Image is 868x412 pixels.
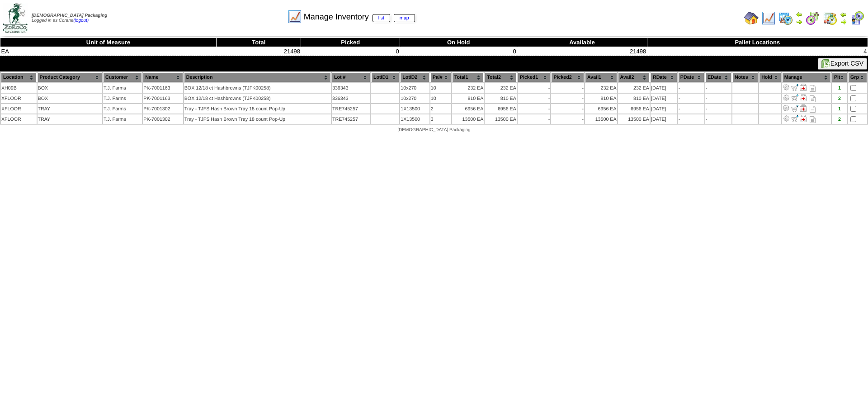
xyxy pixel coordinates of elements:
th: LotID2 [400,72,429,82]
td: 21498 [217,47,301,56]
i: Note [810,116,816,123]
td: XFLOOR [1,94,37,103]
td: - [518,94,551,103]
th: Grp [848,72,867,82]
img: zoroco-logo-small.webp [3,3,28,33]
th: Lot # [332,72,370,82]
td: 810 EA [585,94,617,103]
img: Adjust [783,94,790,101]
th: Pallet Locations [647,38,868,47]
img: arrowleft.gif [796,11,803,18]
th: Unit of Measure [0,38,217,47]
td: [DATE] [651,94,677,103]
img: Move [791,94,798,101]
td: - [678,104,704,114]
td: 10x270 [400,83,429,93]
td: TRAY [38,114,103,124]
td: [DATE] [651,104,677,114]
img: Adjust [783,115,790,122]
th: Avail1 [585,72,617,82]
td: BOX 12/18 ct Hashbrowns (TJFK00258) [184,83,331,93]
td: 10x270 [400,94,429,103]
th: Picked2 [551,72,584,82]
td: T.J. Farms [103,104,142,114]
td: BOX [38,83,103,93]
td: PK-7001163 [143,94,183,103]
td: 232 EA [585,83,617,93]
td: XFLOOR [1,104,37,114]
td: - [705,83,731,93]
td: 3 [430,114,451,124]
td: PK-7001302 [143,104,183,114]
td: 13500 EA [485,114,516,124]
td: 6956 EA [585,104,617,114]
th: Name [143,72,183,82]
td: [DATE] [651,83,677,93]
td: - [705,104,731,114]
img: arrowleft.gif [840,11,847,18]
div: 1 [832,85,847,91]
th: Notes [732,72,758,82]
i: Note [810,106,816,113]
td: - [705,94,731,103]
img: Manage Hold [800,84,807,91]
td: 10 [430,94,451,103]
td: - [551,104,584,114]
img: line_graph.gif [288,9,302,24]
img: Manage Hold [800,104,807,112]
td: 10 [430,83,451,93]
th: Total1 [452,72,484,82]
td: 0 [301,47,400,56]
img: Move [791,115,798,122]
td: XFLOOR [1,114,37,124]
i: Note [810,85,816,92]
th: EDate [705,72,731,82]
img: calendarinout.gif [823,11,837,25]
td: 1X13500 [400,114,429,124]
img: arrowright.gif [796,18,803,25]
img: Adjust [783,84,790,91]
td: T.J. Farms [103,114,142,124]
img: Manage Hold [800,115,807,122]
th: Avail2 [618,72,650,82]
td: 810 EA [485,94,516,103]
img: Move [791,104,798,112]
img: excel.gif [821,59,830,68]
th: Picked [301,38,400,47]
td: - [518,104,551,114]
td: 1X13500 [400,104,429,114]
td: - [678,94,704,103]
img: Manage Hold [800,94,807,101]
th: Manage [782,72,831,82]
td: PK-7001302 [143,114,183,124]
img: Move [791,84,798,91]
th: Product Category [38,72,103,82]
td: - [678,83,704,93]
th: RDate [651,72,677,82]
td: 336343 [332,83,370,93]
th: Plt [832,72,847,82]
th: Description [184,72,331,82]
td: 6956 EA [452,104,484,114]
td: 6956 EA [618,104,650,114]
span: Logged in as Ccrane [32,13,107,23]
td: 2 [430,104,451,114]
td: T.J. Farms [103,94,142,103]
td: Tray - TJFS Hash Brown Tray 18 count Pop-Up [184,104,331,114]
a: map [394,14,415,22]
th: On Hold [400,38,517,47]
td: 13500 EA [585,114,617,124]
td: 810 EA [452,94,484,103]
th: Available [517,38,647,47]
td: - [678,114,704,124]
td: - [551,94,584,103]
img: calendarprod.gif [778,11,793,25]
td: EA [0,47,217,56]
span: [DEMOGRAPHIC_DATA] Packaging [397,128,470,133]
td: - [551,83,584,93]
td: [DATE] [651,114,677,124]
td: TRAY [38,104,103,114]
th: Location [1,72,37,82]
td: BOX 12/18 ct Hashbrowns (TJFK00258) [184,94,331,103]
td: 21498 [517,47,647,56]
